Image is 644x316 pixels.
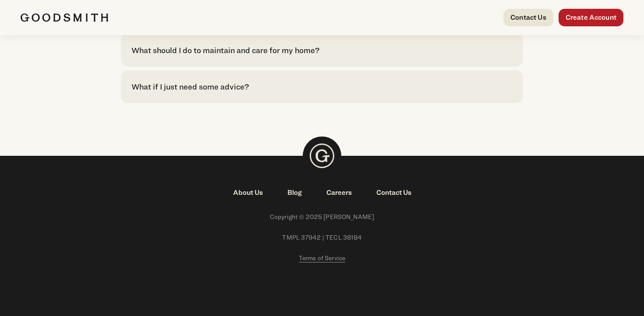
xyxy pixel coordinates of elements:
span: TMPL 37942 | TECL 38184 [21,233,623,243]
span: Terms of Service [299,254,345,262]
div: What should I do to maintain and care for my home? [131,44,319,56]
a: Blog [275,187,314,198]
a: Create Account [559,9,623,26]
img: Goodsmith [21,13,108,22]
div: What if I just need some advice? [131,81,249,93]
a: About Us [221,187,275,198]
img: Goodsmith Logo [303,136,341,175]
a: Contact Us [364,187,424,198]
a: Terms of Service [299,253,345,263]
span: Copyright © 2025 [PERSON_NAME] [21,212,623,222]
a: Careers [314,187,364,198]
a: Contact Us [503,9,553,26]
